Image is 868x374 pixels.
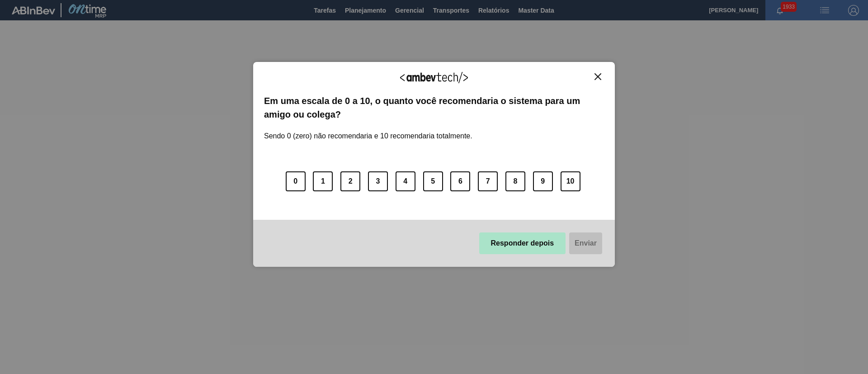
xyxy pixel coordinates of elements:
[423,171,443,191] button: 5
[313,171,333,191] button: 1
[400,72,468,83] img: Logo Ambevtech
[368,171,388,191] button: 3
[340,171,360,191] button: 2
[505,171,525,191] button: 8
[592,73,604,80] button: Close
[478,171,498,191] button: 7
[561,171,580,191] button: 10
[479,232,566,254] button: Responder depois
[450,171,470,191] button: 6
[533,171,553,191] button: 9
[264,121,472,140] label: Sendo 0 (zero) não recomendaria e 10 recomendaria totalmente.
[264,94,604,122] label: Em uma escala de 0 a 10, o quanto você recomendaria o sistema para um amigo ou colega?
[594,73,601,80] img: Close
[396,171,415,191] button: 4
[286,171,306,191] button: 0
